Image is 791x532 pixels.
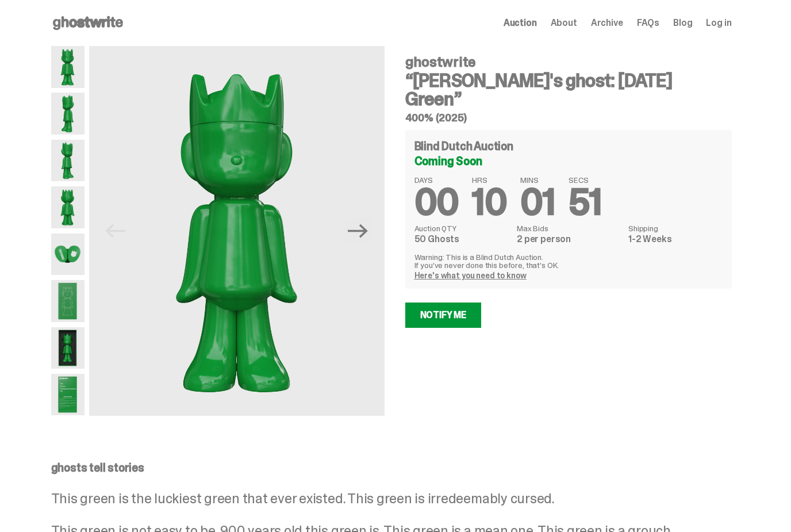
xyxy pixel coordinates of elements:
a: Log in [706,18,731,28]
p: ghosts tell stories [51,462,732,473]
dd: 50 Ghosts [414,235,510,244]
p: This green is the luckiest green that ever existed. This green is irredeemably cursed. [51,492,732,506]
span: HRS [472,176,506,184]
div: Coming Soon [414,155,723,167]
span: 01 [520,178,555,226]
h4: Blind Dutch Auction [414,140,513,152]
img: Schrodinger_Green_Hero_9.png [51,280,85,322]
a: Here's what you need to know [414,270,527,281]
img: Schrodinger_Green_Hero_7.png [51,234,85,275]
dt: Max Bids [517,224,621,232]
h3: “[PERSON_NAME]'s ghost: [DATE] Green” [405,71,732,108]
span: 51 [569,178,602,226]
a: About [551,18,577,28]
a: Blog [673,18,692,28]
span: DAYS [414,176,459,184]
span: 00 [414,178,459,226]
dt: Shipping [628,224,722,232]
span: 10 [472,178,506,226]
a: Archive [591,18,623,28]
span: SECS [569,176,602,184]
img: Schrodinger_Green_Hero_3.png [51,140,85,182]
h5: 400% (2025) [405,113,732,123]
img: Schrodinger_Green_Hero_2.png [51,93,85,135]
dt: Auction QTY [414,224,510,232]
img: Schrodinger_Green_Hero_1.png [51,46,85,88]
a: Notify Me [405,303,482,328]
dd: 2 per person [517,235,621,244]
img: Schrodinger_Green_Hero_1.png [89,46,385,416]
h4: ghostwrite [405,55,732,69]
a: Auction [504,18,537,28]
img: Schrodinger_Green_Hero_13.png [51,327,85,369]
dd: 1-2 Weeks [628,235,722,244]
button: Next [345,218,371,243]
img: Schrodinger_Green_Hero_6.png [51,186,85,228]
a: FAQs [637,18,659,28]
p: Warning: This is a Blind Dutch Auction. If you’ve never done this before, that’s OK. [414,253,723,269]
span: MINS [520,176,555,184]
img: Schrodinger_Green_Hero_12.png [51,374,85,416]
